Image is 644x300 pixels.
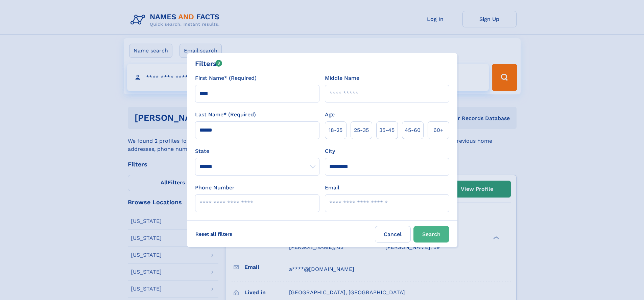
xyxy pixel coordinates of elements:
[379,126,395,134] span: 35‑45
[354,126,369,134] span: 25‑35
[195,59,222,69] div: Filters
[325,111,335,119] label: Age
[325,184,339,192] label: Email
[195,147,319,155] label: State
[195,74,257,82] label: First Name* (Required)
[191,226,237,242] label: Reset all filters
[433,126,444,134] span: 60+
[329,126,342,134] span: 18‑25
[325,74,359,82] label: Middle Name
[413,226,449,243] button: Search
[375,226,411,243] label: Cancel
[195,184,235,192] label: Phone Number
[325,147,335,155] label: City
[195,111,256,119] label: Last Name* (Required)
[405,126,421,134] span: 45‑60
